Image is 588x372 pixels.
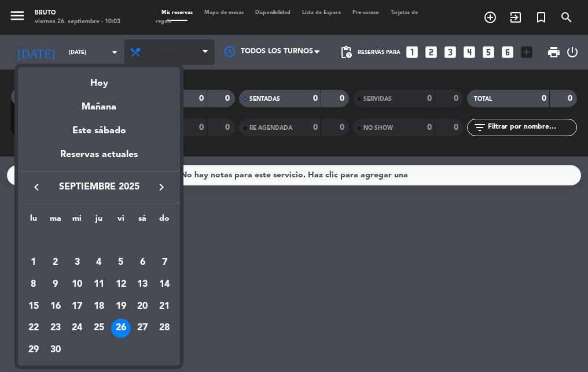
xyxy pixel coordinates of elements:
[89,319,109,338] div: 25
[88,273,110,296] td: 11 de septiembre de 2025
[66,318,88,340] td: 24 de septiembre de 2025
[110,296,132,318] td: 19 de septiembre de 2025
[24,319,43,338] div: 22
[88,212,110,230] th: jueves
[45,339,67,361] td: 30 de septiembre de 2025
[155,180,168,194] i: keyboard_arrow_right
[47,180,151,195] span: septiembre 2025
[89,297,109,316] div: 18
[46,297,65,316] div: 16
[110,252,132,274] td: 5 de septiembre de 2025
[23,273,45,296] td: 8 de septiembre de 2025
[45,252,67,274] td: 2 de septiembre de 2025
[111,253,131,272] div: 5
[133,297,152,316] div: 20
[45,273,67,296] td: 9 de septiembre de 2025
[66,212,88,230] th: miércoles
[155,275,174,294] div: 14
[88,252,110,274] td: 4 de septiembre de 2025
[66,296,88,318] td: 17 de septiembre de 2025
[46,319,65,338] div: 23
[30,180,43,194] i: keyboard_arrow_left
[153,273,175,296] td: 14 de septiembre de 2025
[45,318,67,340] td: 23 de septiembre de 2025
[18,91,180,115] div: Mañana
[18,147,180,171] div: Reservas actuales
[88,318,110,340] td: 25 de septiembre de 2025
[110,273,132,296] td: 12 de septiembre de 2025
[45,212,67,230] th: martes
[24,275,43,294] div: 8
[18,115,180,147] div: Este sábado
[110,212,132,230] th: viernes
[111,275,131,294] div: 12
[66,252,88,274] td: 3 de septiembre de 2025
[132,212,154,230] th: sábado
[132,273,154,296] td: 13 de septiembre de 2025
[24,253,43,272] div: 1
[67,275,87,294] div: 10
[89,253,109,272] div: 4
[132,318,154,340] td: 27 de septiembre de 2025
[153,296,175,318] td: 21 de septiembre de 2025
[111,297,131,316] div: 19
[89,275,109,294] div: 11
[110,318,132,340] td: 26 de septiembre de 2025
[23,212,45,230] th: lunes
[23,339,45,361] td: 29 de septiembre de 2025
[155,297,174,316] div: 21
[46,275,65,294] div: 9
[24,340,43,360] div: 29
[133,253,152,272] div: 6
[153,252,175,274] td: 7 de septiembre de 2025
[111,319,131,338] div: 26
[26,180,47,195] button: keyboard_arrow_left
[155,319,174,338] div: 28
[67,253,87,272] div: 3
[23,318,45,340] td: 22 de septiembre de 2025
[18,67,180,91] div: Hoy
[133,275,152,294] div: 13
[151,180,172,195] button: keyboard_arrow_right
[67,319,87,338] div: 24
[45,296,67,318] td: 16 de septiembre de 2025
[23,296,45,318] td: 15 de septiembre de 2025
[66,273,88,296] td: 10 de septiembre de 2025
[24,297,43,316] div: 15
[23,230,175,252] td: SEP.
[132,296,154,318] td: 20 de septiembre de 2025
[132,252,154,274] td: 6 de septiembre de 2025
[46,253,65,272] div: 2
[155,253,174,272] div: 7
[153,318,175,340] td: 28 de septiembre de 2025
[153,212,175,230] th: domingo
[46,340,65,360] div: 30
[67,297,87,316] div: 17
[133,319,152,338] div: 27
[23,252,45,274] td: 1 de septiembre de 2025
[88,296,110,318] td: 18 de septiembre de 2025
